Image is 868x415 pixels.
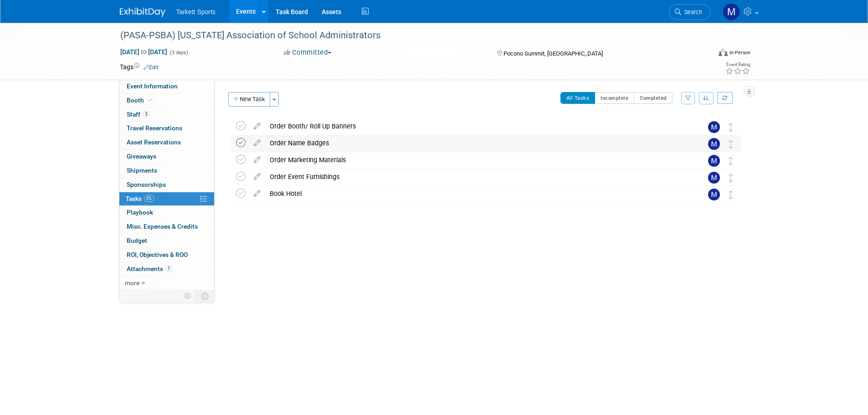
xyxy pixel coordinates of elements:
div: Book Hotel [265,186,690,201]
button: New Task [228,92,270,107]
img: ExhibitDay [120,8,165,17]
a: Shipments [119,164,214,178]
a: Tasks0% [119,192,214,206]
img: Mathieu Martel [708,172,720,184]
span: (3 days) [169,50,188,56]
img: Mathieu Martel [708,138,720,150]
div: Event Rating [725,62,750,67]
i: Move task [729,174,733,182]
a: Staff3 [119,108,214,122]
span: Tarkett Sports [176,8,216,15]
a: Attachments1 [119,262,214,276]
div: Order Event Furnishings [265,169,690,184]
span: 0% [144,195,154,202]
div: Event Format [657,47,751,61]
a: Travel Reservations [119,122,214,135]
span: Travel Reservations [127,124,182,132]
span: Giveaways [127,153,156,160]
span: Attachments [127,265,172,272]
button: All Tasks [560,92,596,104]
div: Order Booth/ Roll Up Banners [265,118,690,134]
div: In-Person [729,49,750,56]
span: [DATE] [DATE] [120,48,168,56]
span: Misc. Expenses & Credits [127,223,198,230]
a: Playbook [119,206,214,220]
a: Search [669,4,711,20]
a: Misc. Expenses & Credits [119,220,214,234]
div: Order Name Badges [265,135,690,151]
td: Tags [120,62,159,72]
i: Move task [729,123,733,132]
a: ROI, Objectives & ROO [119,248,214,262]
a: edit [249,139,265,147]
button: Incomplete [595,92,634,104]
span: 1 [165,265,172,272]
a: Giveaways [119,150,214,164]
button: Completed [634,92,673,104]
a: Refresh [717,92,733,104]
i: Booth reservation complete [148,97,153,102]
i: Move task [729,190,733,199]
i: Move task [729,140,733,149]
span: 3 [143,111,149,118]
span: Tasks [126,195,154,202]
img: Mathieu Martel [708,121,720,133]
span: to [139,48,148,56]
a: Edit [144,64,159,71]
td: Personalize Event Tab Strip [180,290,196,302]
span: Asset Reservations [127,138,181,146]
span: Budget [127,237,147,244]
i: Move task [729,157,733,165]
span: Shipments [127,167,157,174]
img: Format-Inperson.png [719,49,728,56]
div: (PASA-PSBA) [US_STATE] Association of School Administrators [117,27,697,44]
span: Pocono Summit, [GEOGRAPHIC_DATA] [503,50,603,57]
span: more [125,279,139,287]
a: Event Information [119,80,214,93]
a: edit [249,122,265,130]
img: Mathieu Martel [708,189,720,200]
span: Sponsorships [127,181,166,188]
img: Mathieu Martel [723,3,740,20]
a: Budget [119,234,214,248]
a: edit [249,190,265,198]
div: Order Marketing Materials [265,152,690,168]
a: Sponsorships [119,178,214,192]
td: Toggle Event Tabs [195,290,214,302]
span: Booth [127,97,154,104]
span: Staff [127,111,149,118]
span: Event Information [127,82,178,90]
img: Mathieu Martel [708,155,720,167]
span: Search [681,9,702,15]
button: Committed [281,48,335,57]
span: Playbook [127,209,153,216]
a: edit [249,156,265,164]
a: Asset Reservations [119,136,214,149]
a: more [119,277,214,290]
span: ROI, Objectives & ROO [127,251,188,258]
a: edit [249,173,265,181]
a: Booth [119,94,214,108]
